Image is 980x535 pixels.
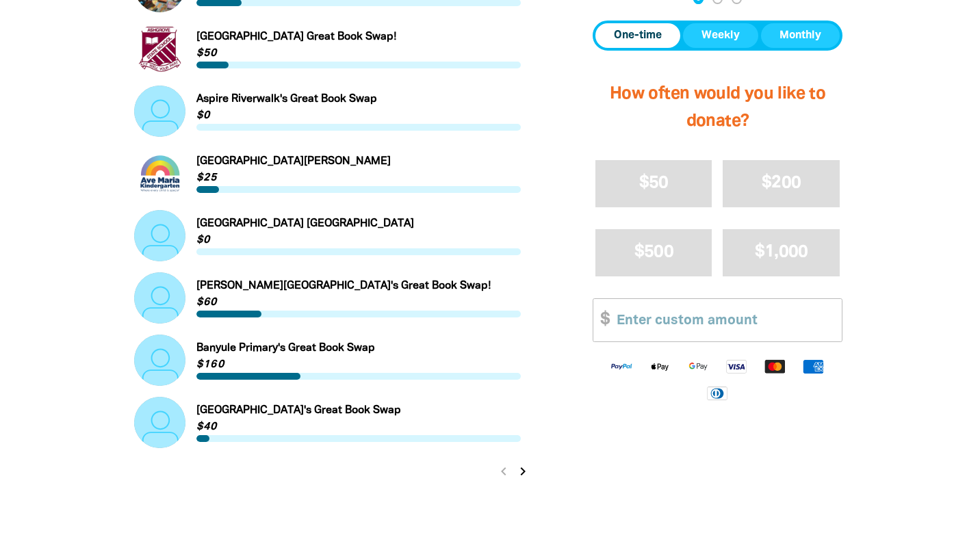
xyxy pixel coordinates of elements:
[723,160,840,207] button: $200
[614,27,662,44] span: One-time
[593,299,610,341] span: $
[698,384,736,400] img: Diners Club logo
[595,229,712,276] button: $500
[701,27,740,44] span: Weekly
[794,358,832,374] img: American Express logo
[717,358,756,374] img: Visa logo
[607,299,842,341] input: Enter custom amount
[515,463,531,480] i: chevron_right
[634,244,673,260] span: $500
[593,21,842,51] div: Donation frequency
[683,23,758,48] button: Weekly
[761,23,840,48] button: Monthly
[641,358,679,374] img: Apple Pay logo
[593,67,842,149] h2: How often would you like to donate?
[779,27,821,44] span: Monthly
[756,358,794,374] img: Mastercard logo
[595,23,680,48] button: One-time
[723,229,840,276] button: $1,000
[602,358,641,374] img: Paypal logo
[755,244,808,260] span: $1,000
[593,347,842,410] div: Available payment methods
[595,160,712,207] button: $50
[762,175,801,191] span: $200
[679,358,717,374] img: Google Pay logo
[639,175,669,191] span: $50
[513,462,532,481] button: Next page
